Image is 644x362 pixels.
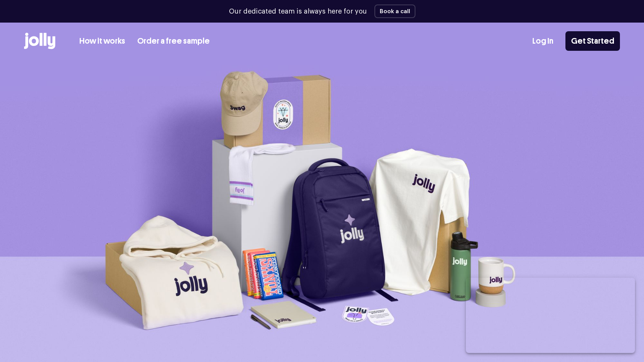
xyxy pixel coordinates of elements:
p: Our dedicated team is always here for you [229,6,367,17]
a: Get Started [565,31,620,51]
a: Order a free sample [137,35,210,47]
button: Book a call [374,5,415,18]
a: Log In [532,35,553,47]
a: How it works [79,35,125,47]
